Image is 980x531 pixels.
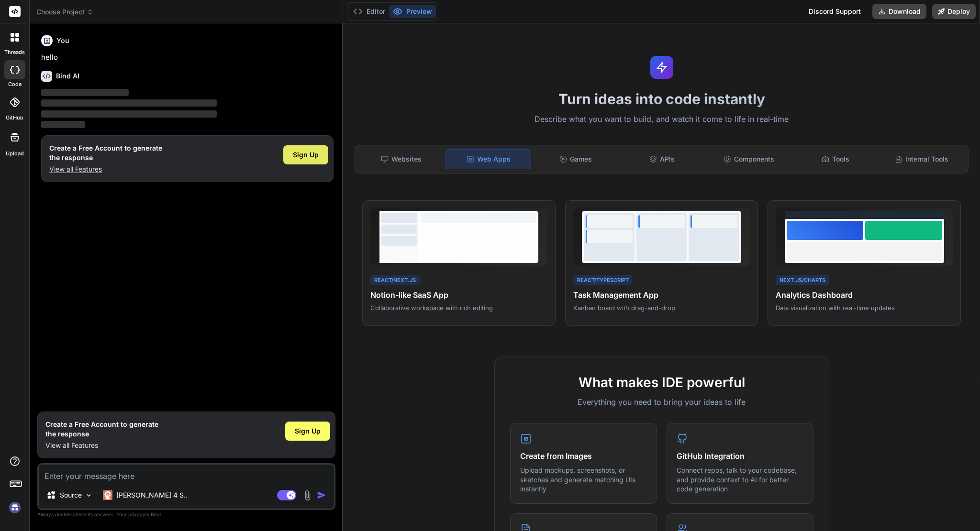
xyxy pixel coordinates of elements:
p: [PERSON_NAME] 4 S.. [116,490,188,500]
label: GitHub [6,114,23,122]
h1: Create a Free Account to generate the response [45,420,158,439]
div: APIs [620,149,704,169]
img: Pick Models [85,491,93,499]
div: Games [533,149,618,169]
p: Source [60,490,82,500]
span: Sign Up [293,150,319,160]
img: attachment [302,490,313,501]
p: Upload mockups, screenshots, or sketches and generate matching UIs instantly [520,466,647,494]
label: Upload [6,150,24,158]
button: Preview [389,5,436,18]
span: Choose Project [36,7,93,17]
span: ‌ [41,110,217,118]
p: Kanban board with drag-and-drop [573,303,750,312]
button: Deploy [932,4,976,19]
h6: You [56,36,69,45]
div: Web Apps [445,149,531,169]
h1: Turn ideas into code instantly [349,90,974,108]
button: Download [872,4,926,19]
label: threads [4,48,25,56]
label: code [8,80,22,88]
span: privacy [128,511,145,517]
h4: Analytics Dashboard [776,289,953,301]
span: Sign Up [295,426,321,436]
p: Always double-check its answers. Your in Bind [37,510,335,519]
div: Internal Tools [880,149,964,169]
h6: Bind AI [56,71,79,81]
p: View all Features [49,164,162,174]
div: React/Next.js [370,275,420,286]
div: Tools [793,149,878,169]
img: icon [317,490,326,500]
h2: What makes IDE powerful [510,372,813,392]
h4: Create from Images [520,450,647,462]
div: Discord Support [803,4,867,19]
span: ‌ [41,89,129,96]
span: ‌ [41,99,217,107]
h4: GitHub Integration [677,450,803,462]
div: Next.js/Charts [776,275,829,286]
p: Collaborative workspace with rich editing [370,303,547,312]
img: Claude 4 Sonnet [103,490,112,500]
p: View all Features [45,441,158,450]
span: ‌ [41,121,85,128]
h1: Create a Free Account to generate the response [49,143,162,163]
p: Data visualization with real-time updates [776,303,953,312]
p: Describe what you want to build, and watch it come to life in real-time [349,113,974,126]
p: Connect repos, talk to your codebase, and provide context to AI for better code generation [677,466,803,494]
div: React/TypeScript [573,275,633,286]
h4: Task Management App [573,289,750,301]
button: Editor [349,5,389,18]
img: signin [7,499,23,516]
div: Components [706,149,791,169]
h4: Notion-like SaaS App [370,289,547,301]
p: hello [41,52,334,63]
div: Websites [359,149,444,169]
p: Everything you need to bring your ideas to life [510,396,813,408]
